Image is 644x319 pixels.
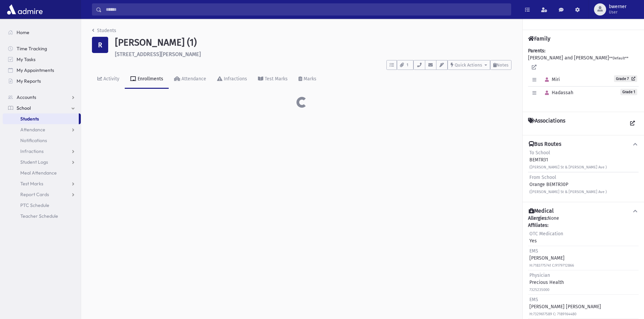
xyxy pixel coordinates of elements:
[529,141,561,148] h4: Bus Routes
[529,312,576,316] small: H:7329617589 C: 7189164480
[17,67,54,73] span: My Appointments
[20,148,44,154] span: Infractions
[17,56,35,62] span: My Tasks
[20,213,58,219] span: Teacher Schedule
[115,51,511,57] h6: [STREET_ADDRESS][PERSON_NAME]
[529,149,607,170] div: BEMTR31
[529,175,556,180] span: From School
[529,272,550,278] span: Physician
[17,94,36,100] span: Accounts
[529,296,601,317] div: [PERSON_NAME] [PERSON_NAME]
[20,159,48,165] span: Student Logs
[180,76,206,82] div: Attendance
[529,288,549,292] small: 7325235000
[455,62,482,68] span: Quick Actions
[3,211,81,221] a: Teacher Schedule
[17,46,47,52] span: Time Tracking
[529,231,563,237] span: OTC Medication
[263,76,288,82] div: Test Marks
[293,70,322,89] a: Marks
[20,191,49,197] span: Report Cards
[3,157,81,167] a: Student Logs
[542,77,560,82] span: Miri
[92,27,116,37] nav: breadcrumb
[3,146,81,157] a: Infractions
[115,37,511,48] h1: [PERSON_NAME] (1)
[302,76,316,82] div: Marks
[20,116,39,122] span: Students
[3,27,81,38] a: Home
[529,230,563,244] div: Yes
[92,37,108,53] div: R
[529,165,607,169] small: ([PERSON_NAME] St & [PERSON_NAME] Ave )
[3,167,81,178] a: Meal Attendance
[529,297,538,302] span: EMS
[529,248,538,254] span: EMS
[102,3,511,16] input: Search
[3,178,81,189] a: Test Marks
[92,28,116,33] a: Students
[529,272,564,293] div: Precious Health
[3,135,81,146] a: Notifications
[528,47,639,106] div: [PERSON_NAME] and [PERSON_NAME]
[448,60,490,70] button: Quick Actions
[17,29,29,35] span: Home
[3,54,81,65] a: My Tasks
[529,174,607,195] div: Orange BEMTR30P
[528,222,548,228] b: Affiliates:
[3,103,81,113] a: School
[169,70,212,89] a: Attendance
[529,247,574,269] div: [PERSON_NAME]
[529,208,554,215] h4: Medical
[102,76,119,82] div: Activity
[212,70,253,89] a: Infractions
[528,141,639,148] button: Bus Routes
[529,263,574,268] small: H:7183775741 C:9179712866
[626,117,639,130] a: View all Associations
[609,4,626,9] span: bwerner
[222,76,247,82] div: Infractions
[3,124,81,135] a: Attendance
[490,60,511,70] button: Notes
[528,48,545,54] b: Parents:
[20,127,45,133] span: Attendance
[529,150,550,156] span: To School
[3,189,81,200] a: Report Cards
[528,215,548,221] b: Allergies:
[497,62,508,68] span: Notes
[20,137,47,143] span: Notifications
[609,9,626,15] span: User
[125,70,169,89] a: Enrollments
[17,78,41,84] span: My Reports
[3,92,81,103] a: Accounts
[614,75,637,82] a: Grade 7
[136,76,163,82] div: Enrollments
[3,43,81,54] a: Time Tracking
[528,117,565,130] h4: Associations
[17,105,31,111] span: School
[528,35,550,42] h4: Family
[20,202,49,208] span: PTC Schedule
[542,90,573,96] span: Hadassah
[20,170,57,176] span: Meal Attendance
[20,181,43,187] span: Test Marks
[3,113,79,124] a: Students
[620,89,637,95] span: Grade 1
[529,190,607,194] small: ([PERSON_NAME] St & [PERSON_NAME] Ave )
[3,76,81,86] a: My Reports
[397,60,413,70] button: 1
[405,62,410,68] span: 1
[253,70,293,89] a: Test Marks
[3,65,81,76] a: My Appointments
[3,200,81,211] a: PTC Schedule
[5,3,44,16] img: AdmirePro
[92,70,125,89] a: Activity
[528,208,639,215] button: Medical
